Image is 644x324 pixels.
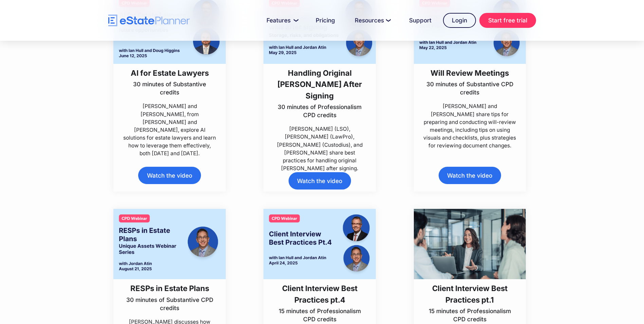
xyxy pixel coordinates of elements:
h3: Will Review Meetings [423,67,517,78]
p: 15 minutes of Professionalism CPD credits [273,307,367,323]
p: [PERSON_NAME] and [PERSON_NAME] share tips for preparing and conducting will-review meetings, inc... [423,102,517,149]
p: 15 minutes of Professionalism CPD credits [423,307,517,323]
a: Resources [347,14,398,27]
h3: Client Interview Best Practices pt.1 [423,283,517,305]
h3: RESPs in Estate Plans [123,283,217,294]
h3: Client Interview Best Practices pt.4 [273,283,367,305]
a: Login [443,13,476,28]
h3: AI for Estate Lawyers [123,67,217,78]
a: Start free trial [479,13,536,28]
p: 30 minutes of Substantive credits [123,80,217,96]
p: 30 minutes of Substantive CPD credits [123,296,217,312]
p: [PERSON_NAME] (LSO), [PERSON_NAME] (LawPro), [PERSON_NAME] (Custodius), and [PERSON_NAME] share b... [273,125,367,172]
a: Watch the video [439,167,501,184]
a: Pricing [308,14,343,27]
p: 30 minutes of Substantive CPD credits [423,80,517,96]
a: Features [258,14,304,27]
a: Support [401,14,440,27]
p: 30 minutes of Professionalism CPD credits [273,103,367,119]
a: Watch the video [289,172,351,190]
a: home [108,15,190,26]
a: Watch the video [138,167,201,184]
p: [PERSON_NAME] and [PERSON_NAME], from [PERSON_NAME] and [PERSON_NAME], explore AI solutions for e... [123,102,217,157]
h3: Handling Original [PERSON_NAME] After Signing [273,67,367,101]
